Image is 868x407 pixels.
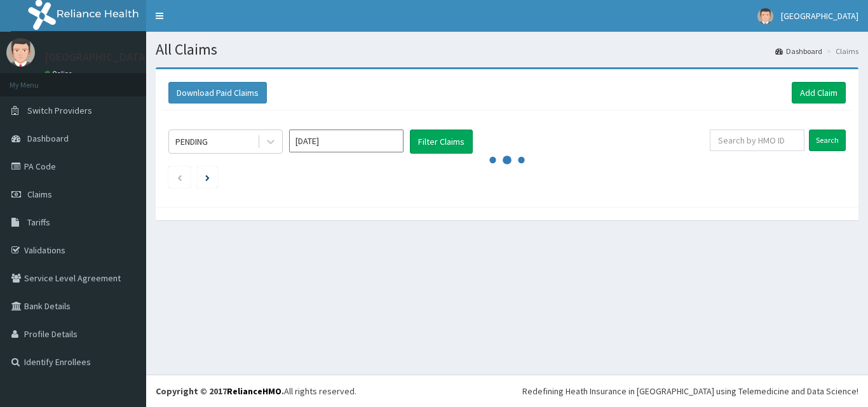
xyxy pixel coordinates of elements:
a: Next page [205,171,210,183]
button: Filter Claims [410,130,473,154]
a: Dashboard [775,46,822,57]
a: Add Claim [792,82,846,103]
input: Search by HMO ID [710,130,804,151]
svg: audio-loading [488,141,526,179]
li: Claims [824,46,858,57]
input: Select Month and Year [289,130,403,152]
a: Online [44,69,75,78]
span: Claims [27,189,52,200]
input: Search [809,130,846,151]
footer: All rights reserved. [146,375,868,407]
button: Download Paid Claims [168,82,267,103]
a: RelianceHMO [227,385,281,397]
p: [GEOGRAPHIC_DATA] [44,51,149,63]
span: [GEOGRAPHIC_DATA] [781,10,858,22]
img: User Image [6,38,35,67]
div: PENDING [175,135,208,148]
strong: Copyright © 2017 . [156,385,284,397]
h1: All Claims [156,41,858,58]
span: Switch Providers [27,105,92,116]
a: Previous page [177,171,182,183]
span: Dashboard [27,133,69,144]
span: Tariffs [27,217,50,228]
img: User Image [757,8,773,24]
div: Redefining Heath Insurance in [GEOGRAPHIC_DATA] using Telemedicine and Data Science! [522,385,858,397]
